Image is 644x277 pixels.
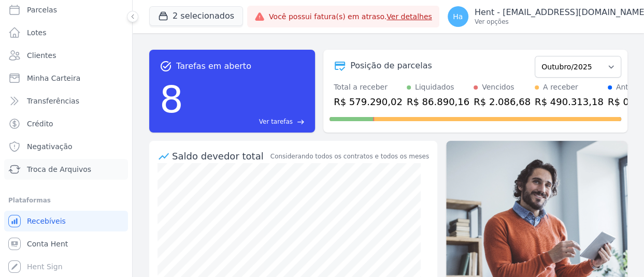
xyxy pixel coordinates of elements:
div: A receber [543,82,578,93]
span: Troca de Arquivos [27,164,91,174]
div: R$ 579.290,02 [334,95,403,109]
a: Conta Hent [4,234,128,254]
div: Plataformas [8,194,124,207]
span: Lotes [27,27,47,38]
span: east [297,118,305,126]
div: Saldo devedor total [172,149,268,163]
span: Você possui fatura(s) em atraso. [269,11,432,22]
a: Ver detalhes [387,12,432,21]
div: R$ 2.086,68 [474,95,531,109]
div: Vencidos [482,82,514,93]
span: Ha [453,13,463,20]
a: Clientes [4,45,128,66]
span: Ver tarefas [259,117,293,126]
div: R$ 86.890,16 [407,95,469,109]
button: 2 selecionados [149,6,243,26]
span: Parcelas [27,5,57,15]
a: Recebíveis [4,211,128,231]
span: Negativação [27,141,73,152]
a: Troca de Arquivos [4,159,128,180]
span: Recebíveis [27,216,66,226]
a: Minha Carteira [4,68,128,89]
div: Posição de parcelas [350,60,432,72]
span: Crédito [27,119,53,129]
span: Conta Hent [27,239,68,249]
div: R$ 490.313,18 [535,95,604,109]
span: Transferências [27,96,79,106]
a: Crédito [4,113,128,134]
div: Considerando todos os contratos e todos os meses [270,152,429,161]
span: task_alt [160,60,172,72]
a: Ver tarefas east [188,117,305,126]
div: Liquidados [415,82,454,93]
a: Transferências [4,91,128,111]
div: 8 [160,72,183,126]
span: Minha Carteira [27,73,80,83]
a: Negativação [4,136,128,157]
a: Lotes [4,22,128,43]
span: Clientes [27,50,56,61]
div: Total a receber [334,82,403,93]
span: Tarefas em aberto [176,60,251,72]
